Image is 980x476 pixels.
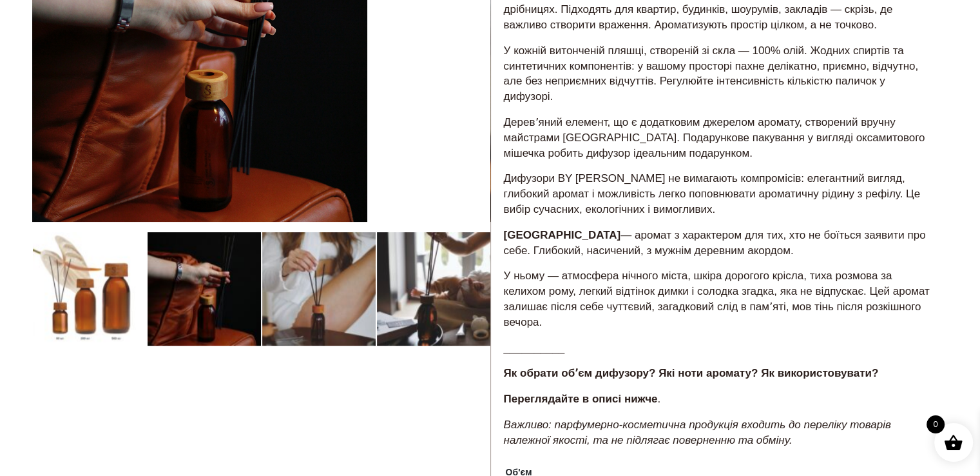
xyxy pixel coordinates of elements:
[927,415,945,433] span: 0
[504,393,658,405] strong: Переглядайте в описі нижче
[504,367,879,379] strong: Як обрати обʼєм дифузору? Які ноти аромату? Як використовувати?
[504,115,936,161] p: Деревʼяний елемент, що є додатковим джерелом аромату, створений вручну майстрами [GEOGRAPHIC_DATA...
[504,268,936,330] p: У ньому — атмосфера нічного міста, шкіра дорогого крісла, тиха розмова за келихом рому, легкий ві...
[504,341,936,356] p: __________
[504,392,936,407] p: .
[504,419,891,446] em: Важливо: парфумерно-косметична продукція входить до переліку товарів належної якості, та не підля...
[504,228,936,259] p: — аромат з характером для тих, хто не боїться заявити про себе. Глибокий, насичений, з мужнім дер...
[504,43,936,104] p: У кожній витонченій пляшці, створеній зі скла — 100% олій. Жодних спиртів та синтетичних компонен...
[504,171,936,217] p: Дифузори BY [PERSON_NAME] не вимагають компромісів: елегантний вигляд, глибокий аромат і можливіс...
[504,229,621,241] strong: [GEOGRAPHIC_DATA]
